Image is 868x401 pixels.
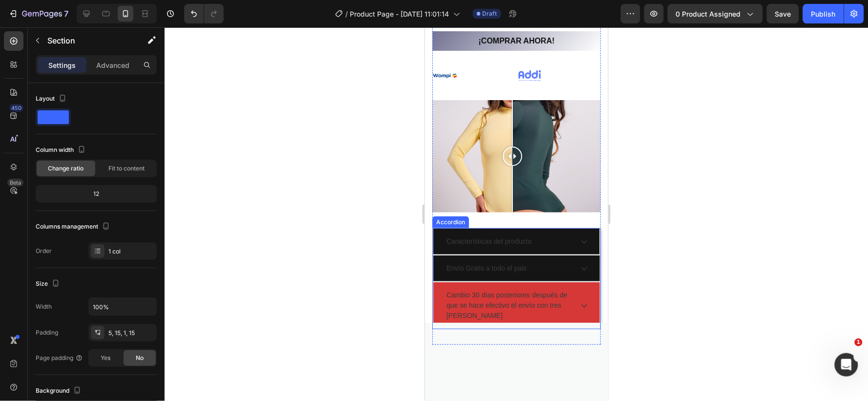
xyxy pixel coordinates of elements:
span: Change ratio [48,164,84,173]
span: Save [775,10,791,18]
span: Yes [101,354,110,362]
p: Advanced [96,60,129,70]
div: 5, 15, 1, 15 [108,329,154,338]
div: Layout [36,92,68,106]
div: Beta [7,179,23,187]
p: Settings [48,60,76,70]
div: 1 col [108,247,154,256]
div: Order [36,247,52,255]
p: 7 [64,8,68,20]
p: Section [47,35,127,46]
div: Column width [36,144,87,157]
div: Publish [811,9,836,19]
div: Background [36,384,83,398]
div: 450 [9,104,23,112]
span: / [346,9,348,19]
button: 0 product assigned [668,4,763,23]
span: 1 [855,338,863,346]
div: Page padding [36,354,83,362]
div: 12 [38,187,155,201]
button: 7 [4,4,73,23]
span: Product Page - [DATE] 11:01:14 [350,9,449,19]
button: Save [767,4,799,23]
button: Publish [803,4,844,23]
div: Padding [36,328,58,337]
iframe: Design area [425,27,608,401]
input: Auto [89,298,156,316]
div: Width [36,302,52,311]
span: Draft [483,9,497,18]
span: Fit to content [108,164,145,173]
div: Size [36,277,62,291]
span: 0 product assigned [676,9,741,19]
div: Undo/Redo [184,4,224,23]
div: Columns management [36,220,112,233]
iframe: Intercom live chat [835,353,858,377]
span: No [136,354,144,362]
